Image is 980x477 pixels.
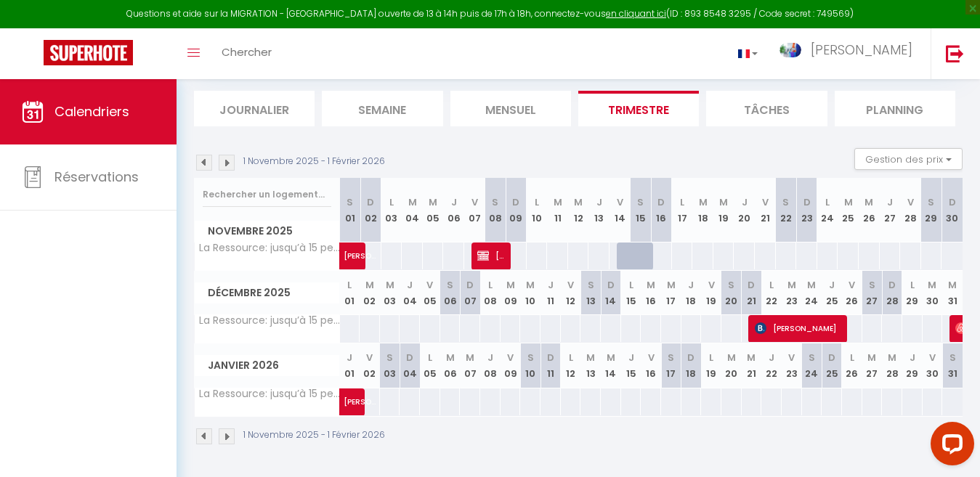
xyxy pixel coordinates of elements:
abbr: M [928,278,936,292]
abbr: L [629,278,633,292]
abbr: S [782,195,789,209]
th: 28 [882,343,902,388]
th: 27 [862,271,883,315]
abbr: V [708,278,715,292]
span: [PERSON_NAME] [344,235,377,262]
th: 16 [641,343,661,388]
abbr: S [949,351,956,364]
a: Chercher [211,28,283,79]
span: La Ressource: jusqu’à 15 personnes [197,242,342,253]
abbr: J [596,195,602,209]
abbr: L [680,195,684,209]
a: ... [PERSON_NAME] [769,28,931,79]
span: Chercher [222,44,272,60]
li: Semaine [322,91,442,126]
abbr: L [850,351,854,364]
abbr: V [507,351,514,364]
abbr: M [386,278,394,292]
li: Journalier [194,91,315,126]
abbr: D [949,195,956,209]
abbr: M [864,195,873,209]
abbr: S [588,278,594,292]
th: 26 [859,178,880,242]
th: 20 [721,343,742,388]
span: [PERSON_NAME] [344,380,377,408]
abbr: M [719,195,728,209]
th: 15 [631,178,652,242]
th: 08 [480,343,501,388]
span: Calendriers [54,102,129,121]
span: Décembre 2025 [195,282,339,303]
abbr: V [762,195,769,209]
span: Janvier 2026 [195,355,339,376]
abbr: V [366,351,373,364]
th: 31 [942,343,963,388]
a: [PERSON_NAME] [340,242,361,270]
th: 22 [761,271,782,315]
th: 13 [580,343,601,388]
th: 30 [941,178,963,242]
th: 02 [360,178,381,242]
abbr: S [728,278,734,292]
abbr: M [506,278,515,292]
th: 06 [440,271,461,315]
abbr: M [446,351,455,364]
abbr: M [607,351,615,364]
th: 18 [681,271,702,315]
th: 05 [423,178,444,242]
th: 14 [601,343,621,388]
abbr: S [637,195,644,209]
img: ... [779,43,801,57]
th: 08 [480,271,501,315]
th: 27 [880,178,901,242]
th: 28 [900,178,921,242]
abbr: S [386,351,393,364]
iframe: LiveChat chat widget [919,416,980,477]
span: Réservations [54,168,139,186]
th: 16 [651,178,672,242]
th: 06 [440,343,461,388]
abbr: V [426,278,433,292]
img: Super Booking [44,40,133,65]
abbr: V [929,351,936,364]
th: 03 [381,178,402,242]
span: [PERSON_NAME] Allexant [477,242,506,269]
th: 24 [817,178,838,242]
th: 15 [621,271,641,315]
abbr: S [347,195,353,209]
abbr: J [628,351,634,364]
th: 07 [460,343,480,388]
th: 19 [701,271,721,315]
th: 02 [360,271,380,315]
th: 12 [561,271,581,315]
abbr: M [747,351,756,364]
abbr: M [586,351,595,364]
abbr: J [769,351,774,364]
abbr: J [742,195,748,209]
abbr: D [828,351,835,364]
th: 04 [402,178,423,242]
abbr: M [574,195,583,209]
abbr: M [888,351,896,364]
th: 03 [380,271,400,315]
abbr: V [907,195,914,209]
th: 13 [580,271,601,315]
abbr: M [466,351,474,364]
abbr: D [406,351,413,364]
abbr: D [803,195,811,209]
abbr: M [948,278,957,292]
th: 10 [527,178,548,242]
abbr: L [709,351,713,364]
th: 25 [822,271,842,315]
abbr: J [487,351,493,364]
th: 10 [520,343,540,388]
th: 22 [776,178,797,242]
abbr: D [607,278,615,292]
th: 23 [782,271,802,315]
th: 11 [540,343,561,388]
abbr: M [667,278,676,292]
th: 04 [400,271,420,315]
abbr: S [668,351,674,364]
abbr: L [488,278,493,292]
